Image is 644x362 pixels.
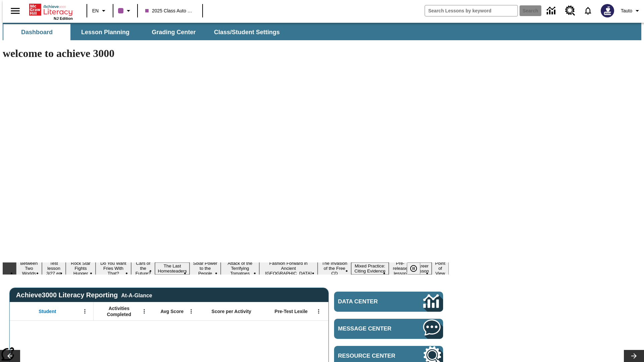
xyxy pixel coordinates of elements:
[21,28,53,36] span: Dashboard
[407,262,420,275] button: Pause
[97,305,141,317] span: Activities Completed
[72,24,139,40] button: Lesson Planning
[314,306,324,316] button: Open Menu
[597,2,618,19] button: Select a new avatar
[16,260,42,277] button: Slide 1 Between Two Worlds
[601,4,614,17] img: Avatar
[432,260,449,277] button: Slide 14 Point of View
[29,2,73,20] div: Home
[318,260,351,277] button: Slide 10 The Invasion of the Free CD
[338,325,403,332] span: Message Center
[212,308,252,314] span: Score per Activity
[3,24,70,40] button: Dashboard
[214,28,280,36] span: Class/Student Settings
[190,260,221,277] button: Slide 7 Solar Power to the People
[160,308,183,314] span: Avg Score
[338,298,401,305] span: Data Center
[334,292,443,312] a: Data Center
[96,260,131,277] button: Slide 4 Do You Want Fries With That?
[89,5,111,17] button: Language: EN, Select a language
[66,260,95,277] button: Slide 3 Rock Star Fights Hunger
[131,260,155,277] button: Slide 5 Cars of the Future?
[561,2,579,20] a: Resource Center, Will open in new tab
[80,306,90,316] button: Open Menu
[389,260,412,277] button: Slide 12 Pre-release lesson
[121,291,152,299] div: At-A-Glance
[275,308,308,314] span: Pre-Test Lexile
[351,262,388,275] button: Slide 11 Mixed Practice: Citing Evidence
[334,319,443,339] a: Message Center
[139,306,149,316] button: Open Menu
[621,7,632,14] span: Tauto
[29,3,73,16] a: Home
[115,5,135,17] button: Class color is purple. Change class color
[3,23,641,40] div: SubNavbar
[3,47,449,60] h1: welcome to achieve 3000
[81,28,129,36] span: Lesson Planning
[221,260,259,277] button: Slide 8 Attack of the Terrifying Tomatoes
[338,353,403,359] span: Resource Center
[39,308,56,314] span: Student
[152,28,196,36] span: Grading Center
[92,7,99,14] span: EN
[5,1,25,21] button: Open side menu
[140,24,207,40] button: Grading Center
[209,24,285,40] button: Class/Student Settings
[16,291,152,299] span: Achieve3000 Literacy Reporting
[42,260,66,277] button: Slide 2 Test lesson 3/27 en
[624,350,644,362] button: Lesson carousel, Next
[407,262,427,275] div: Pause
[259,260,318,277] button: Slide 9 Fashion Forward in Ancient Rome
[186,306,196,316] button: Open Menu
[425,5,518,16] input: search field
[3,24,286,40] div: SubNavbar
[543,2,561,20] a: Data Center
[618,5,644,17] button: Profile/Settings
[54,16,73,20] span: NJ Edition
[579,2,597,19] a: Notifications
[155,262,190,275] button: Slide 6 The Last Homesteaders
[145,7,195,14] span: 2025 Class Auto Grade 13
